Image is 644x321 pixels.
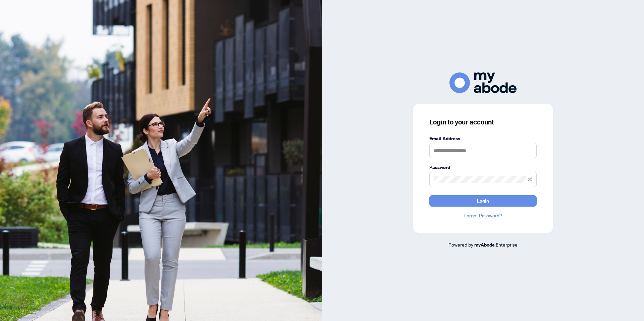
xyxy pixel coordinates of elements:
a: Forgot Password? [429,212,537,219]
a: myAbode [474,241,495,249]
label: Email Address [429,135,537,142]
span: Login [477,196,489,206]
img: ma-logo [449,72,517,93]
span: eye-invisible [528,177,532,182]
span: Enterprise [496,242,518,248]
label: Password [429,164,537,171]
span: Powered by [448,242,473,248]
button: Login [429,195,537,207]
h3: Login to your account [429,117,537,127]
